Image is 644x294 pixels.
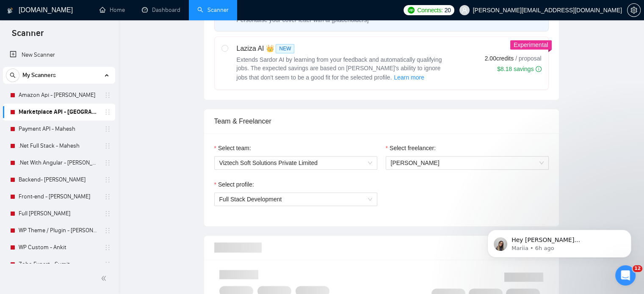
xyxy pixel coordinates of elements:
span: holder [104,143,111,149]
span: Hey [PERSON_NAME][EMAIL_ADDRESS][DOMAIN_NAME], Looks like your Upwork agency Viztech Soft Solutio... [37,25,144,157]
span: Full Stack Development [219,196,282,203]
a: .Net With Angular - [PERSON_NAME] [19,154,99,171]
a: .Net Full Stack - Mahesh [19,137,99,154]
li: New Scanner [3,47,115,63]
button: setting [627,3,641,17]
button: Laziza AI NEWExtends Sardor AI by learning from your feedback and automatically qualifying jobs. ... [393,72,425,82]
a: Payment API - Mahesh [19,121,99,137]
label: Select freelancer: [386,143,436,153]
span: My Scanners [22,67,56,84]
a: Amazon Api - [PERSON_NAME] [19,87,99,104]
span: Viztech Soft Solutions Private Limited [219,157,372,169]
span: holder [104,227,111,234]
span: holder [104,126,111,132]
span: holder [104,92,111,99]
span: holder [104,244,111,251]
span: holder [104,210,111,217]
a: homeHome [100,6,125,14]
a: WP Custom - Ankit [19,239,99,256]
span: user [462,7,467,13]
a: WP Theme / Plugin - [PERSON_NAME] [19,222,99,239]
span: Connects: [417,5,442,15]
a: Marketplace API - [GEOGRAPHIC_DATA] [19,104,99,121]
img: logo [7,4,13,17]
span: 2.00 credits [485,54,514,63]
span: info-circle [536,66,542,72]
label: Select team: [214,143,251,153]
span: holder [104,261,111,268]
a: searchScanner [197,6,229,14]
div: Team & Freelancer [214,109,549,133]
span: Extends Sardor AI by learning from your feedback and automatically qualifying jobs. The expected ... [237,56,442,81]
span: setting [627,7,640,14]
p: Message from Mariia, sent 6h ago [37,33,146,40]
div: Laziza AI [237,44,448,54]
img: upwork-logo.png [408,7,415,14]
span: holder [104,109,111,115]
span: 20 [445,5,451,15]
span: 👑 [265,44,274,54]
a: Backend- [PERSON_NAME] [19,171,99,188]
span: Select profile: [218,180,254,189]
span: Scanner [5,27,50,45]
span: NEW [276,44,294,53]
span: holder [104,193,111,200]
span: Experimental [514,41,548,48]
a: Front-end - [PERSON_NAME] [19,188,99,205]
iframe: Intercom live chat [615,265,636,286]
a: Zoho Expert - Sumit [19,256,99,273]
span: [PERSON_NAME] [391,159,439,166]
a: setting [627,7,641,14]
span: search [6,72,19,78]
div: $8.18 savings [497,65,541,73]
span: holder [104,176,111,183]
button: search [6,69,19,82]
span: Learn more [394,73,424,82]
span: 12 [633,265,642,272]
span: / proposal [515,54,541,63]
a: dashboardDashboard [142,6,180,14]
a: New Scanner [10,47,108,63]
span: holder [104,159,111,166]
span: double-left [101,274,109,283]
a: Full [PERSON_NAME] [19,205,99,222]
iframe: Intercom notifications message [475,212,644,271]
